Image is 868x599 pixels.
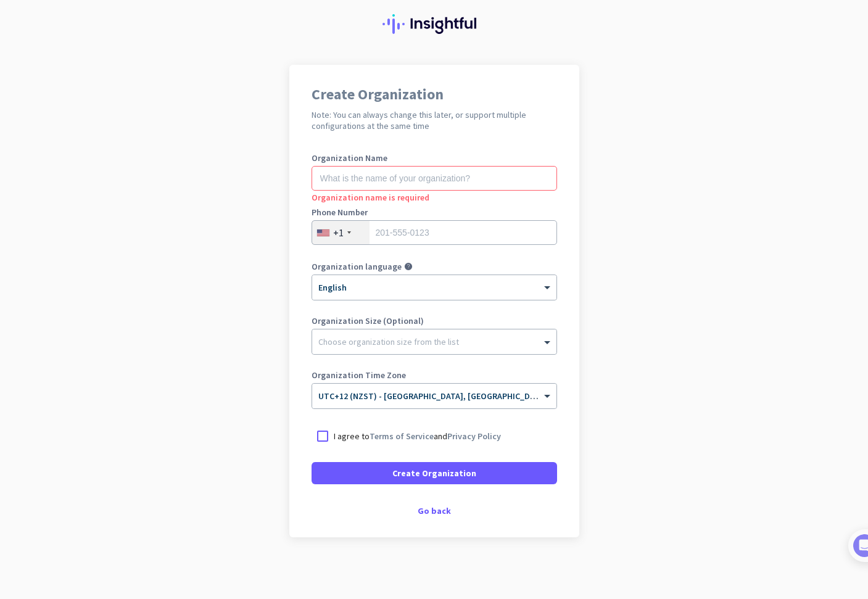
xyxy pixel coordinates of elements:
[404,262,413,271] i: help
[447,431,501,442] a: Privacy Policy
[392,467,476,479] span: Create Organization
[312,462,557,484] button: Create Organization
[312,154,557,162] label: Organization Name
[334,430,501,442] p: I agree to and
[312,87,557,102] h1: Create Organization
[382,14,486,34] img: Insightful
[333,226,344,239] div: +1
[312,166,557,191] input: What is the name of your organization?
[312,316,557,325] label: Organization Size (Optional)
[312,192,429,203] span: Organization name is required
[312,208,557,217] label: Phone Number
[312,109,557,131] h2: Note: You can always change this later, or support multiple configurations at the same time
[312,371,557,379] label: Organization Time Zone
[370,431,434,442] a: Terms of Service
[312,262,402,271] label: Organization language
[312,220,557,245] input: 201-555-0123
[312,506,557,515] div: Go back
